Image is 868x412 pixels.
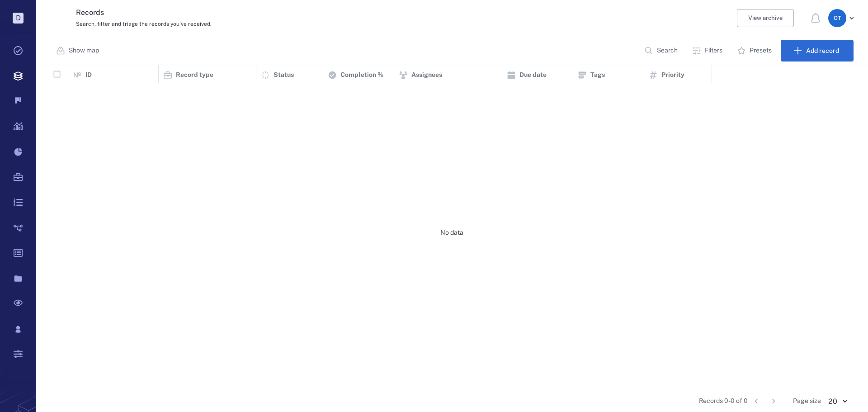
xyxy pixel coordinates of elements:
[699,397,748,406] span: Records 0-0 of 0
[411,71,442,80] p: Assignees
[76,21,212,27] span: Search, filter and triage the records you've received.
[687,40,730,62] button: Filters
[519,71,547,80] p: Due date
[36,83,868,383] div: No data
[340,71,383,80] p: Completion %
[793,397,821,406] span: Page size
[828,9,857,27] button: OT
[828,9,846,27] div: O T
[176,71,213,80] p: Record type
[821,396,854,407] div: 20
[51,40,106,62] button: Show map
[731,40,779,62] button: Presets
[590,71,605,80] p: Tags
[737,9,794,27] button: View archive
[661,71,684,80] p: Priority
[750,46,772,55] p: Presets
[85,71,92,80] p: ID
[705,46,722,55] p: Filters
[274,71,294,80] p: Status
[639,40,685,62] button: Search
[76,7,592,18] h3: Records
[13,13,24,24] p: D
[748,394,782,408] nav: pagination navigation
[781,40,854,62] button: Add record
[657,46,678,55] p: Search
[69,46,99,55] p: Show map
